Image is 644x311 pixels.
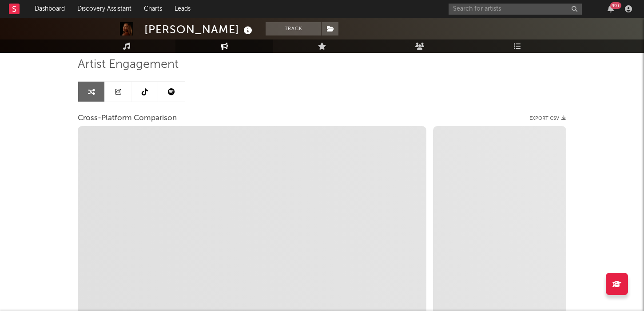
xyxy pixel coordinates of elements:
button: Track [266,22,321,35]
div: [PERSON_NAME] [144,22,254,37]
input: Search for artists [449,4,582,15]
span: Cross-Platform Comparison [78,113,177,124]
span: Artist Engagement [78,59,179,70]
button: Export CSV [529,116,566,121]
div: 99 + [610,2,621,9]
button: 99+ [608,5,614,12]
